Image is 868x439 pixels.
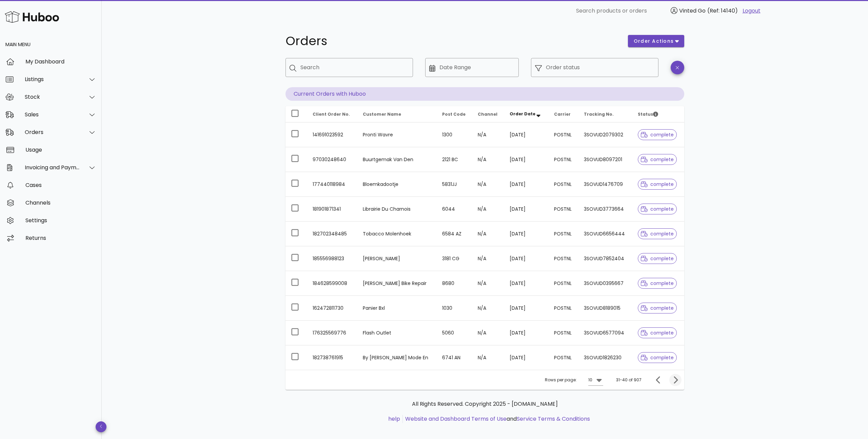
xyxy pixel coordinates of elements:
[510,111,535,117] span: Order Date
[504,197,549,222] td: [DATE]
[504,345,549,370] td: [DATE]
[357,106,437,122] th: Customer Name
[578,197,632,222] td: 3SOVUD3773664
[472,321,504,345] td: N/A
[578,122,632,147] td: 3SOVUD2079302
[307,345,357,370] td: 182738761915
[641,207,674,211] span: complete
[437,197,472,222] td: 6044
[437,296,472,321] td: 1030
[307,197,357,222] td: 181901871341
[307,222,357,246] td: 182702348485
[517,415,590,423] a: Service Terms & Conditions
[578,147,632,172] td: 3SOVUD8097201
[632,106,684,122] th: Status
[291,400,679,408] p: All Rights Reserved. Copyright 2025 - [DOMAIN_NAME]
[25,164,80,171] div: Invoicing and Payments
[478,111,497,117] span: Channel
[641,256,674,261] span: complete
[578,271,632,296] td: 3SOVUD0395667
[504,271,549,296] td: [DATE]
[707,7,738,15] span: (Ref: 14140)
[641,231,674,236] span: complete
[313,111,350,117] span: Client Order No.
[578,345,632,370] td: 3SOVUD1826230
[584,111,614,117] span: Tracking No.
[578,321,632,345] td: 3SOVUD6577094
[285,87,684,101] p: Current Orders with Huboo
[25,147,96,153] div: Usage
[307,122,357,147] td: 141691023592
[669,374,682,386] button: Next page
[307,106,357,122] th: Client Order No.
[357,345,437,370] td: By [PERSON_NAME] Mode En
[357,172,437,197] td: Bloemkadootje
[641,306,674,310] span: complete
[357,321,437,345] td: Flash Outlet
[641,330,674,335] span: complete
[472,222,504,246] td: N/A
[25,111,80,118] div: Sales
[549,222,578,246] td: POSTNL
[504,321,549,345] td: [DATE]
[545,370,603,390] div: Rows per page:
[549,296,578,321] td: POSTNL
[554,111,571,117] span: Carrier
[472,122,504,147] td: N/A
[357,197,437,222] td: Librairie Du Charnois
[307,271,357,296] td: 184628599008
[357,147,437,172] td: Buurtgemak Van Den
[504,296,549,321] td: [DATE]
[472,246,504,271] td: N/A
[616,377,642,383] div: 31-40 of 907
[437,345,472,370] td: 6741 AN
[504,106,549,122] th: Order Date: Sorted descending. Activate to remove sorting.
[307,246,357,271] td: 185556988123
[285,35,620,47] h1: Orders
[628,35,684,47] button: order actions
[549,246,578,271] td: POSTNL
[588,377,592,383] div: 10
[588,375,603,385] div: 10Rows per page:
[578,106,632,122] th: Tracking No.
[549,147,578,172] td: POSTNL
[5,9,59,24] img: Huboo Logo
[638,111,658,117] span: Status
[437,106,472,122] th: Post Code
[357,246,437,271] td: [PERSON_NAME]
[442,111,466,117] span: Post Code
[549,321,578,345] td: POSTNL
[472,296,504,321] td: N/A
[437,321,472,345] td: 5060
[679,7,706,15] span: Vinted Go
[357,222,437,246] td: Tobacco Molenhoek
[578,222,632,246] td: 3SOVUD6656444
[307,172,357,197] td: 177440118984
[25,58,96,65] div: My Dashboard
[504,172,549,197] td: [DATE]
[472,106,504,122] th: Channel
[25,76,80,82] div: Listings
[472,271,504,296] td: N/A
[357,122,437,147] td: Pronti Wavre
[25,94,80,100] div: Stock
[578,172,632,197] td: 3SOVUD1476709
[25,182,96,188] div: Cases
[641,355,674,360] span: complete
[641,132,674,137] span: complete
[641,182,674,187] span: complete
[405,415,507,423] a: Website and Dashboard Terms of Use
[578,296,632,321] td: 3SOVUD8189015
[388,415,400,423] a: help
[437,246,472,271] td: 3181 CG
[549,122,578,147] td: POSTNL
[504,246,549,271] td: [DATE]
[25,217,96,224] div: Settings
[504,147,549,172] td: [DATE]
[403,415,590,423] li: and
[472,197,504,222] td: N/A
[549,197,578,222] td: POSTNL
[357,271,437,296] td: [PERSON_NAME] Bike Repair
[437,122,472,147] td: 1300
[437,147,472,172] td: 2121 BC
